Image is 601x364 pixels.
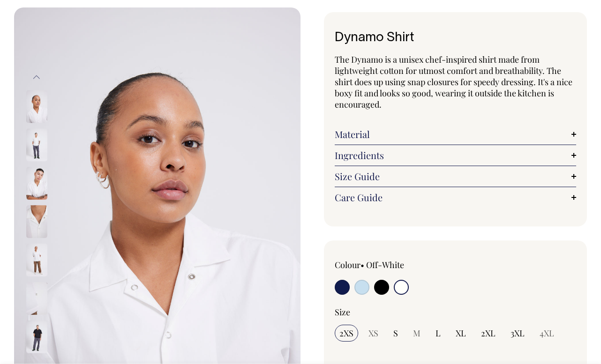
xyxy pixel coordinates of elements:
[335,54,572,110] span: The Dynamo is a unisex chef-inspired shirt made from lightweight cotton for utmost comfort and br...
[335,129,576,140] a: Material
[26,129,47,161] img: off-white
[408,325,425,342] input: M
[431,325,445,342] input: L
[26,320,47,353] img: black
[335,171,576,182] a: Size Guide
[335,259,431,270] div: Colour
[393,328,398,339] span: S
[436,328,441,339] span: L
[30,66,44,87] button: Previous
[368,328,378,339] span: XS
[451,325,471,342] input: XL
[481,328,496,339] span: 2XL
[335,306,576,318] div: Size
[366,259,404,270] label: Off-White
[506,325,529,342] input: 3XL
[26,205,47,238] img: off-white
[476,325,500,342] input: 2XL
[26,167,47,200] img: off-white
[511,328,525,339] span: 3XL
[389,325,403,342] input: S
[26,244,47,277] img: off-white
[26,282,47,315] img: off-white
[361,259,364,270] span: •
[364,325,383,342] input: XS
[335,31,576,45] h1: Dynamo Shirt
[26,90,47,123] img: off-white
[535,325,559,342] input: 4XL
[335,150,576,161] a: Ingredients
[413,328,421,339] span: M
[456,328,466,339] span: XL
[339,328,353,339] span: 2XS
[335,192,576,203] a: Care Guide
[540,328,554,339] span: 4XL
[335,325,358,342] input: 2XS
